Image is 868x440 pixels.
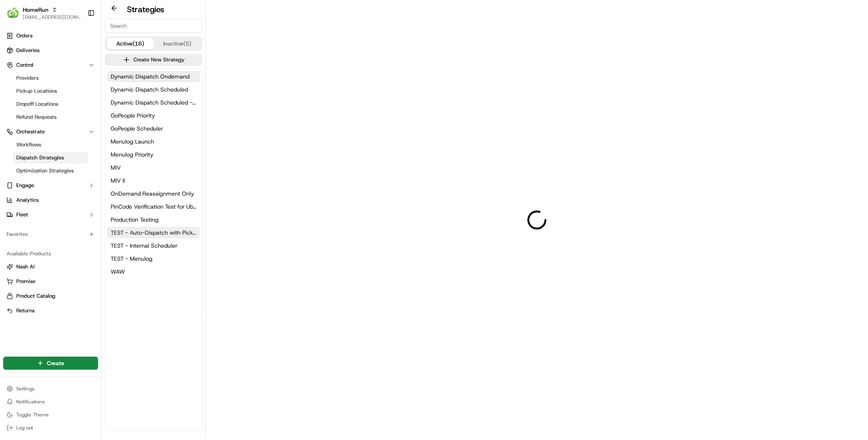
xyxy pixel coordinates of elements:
span: GoPeople Priority [111,111,155,120]
div: Available Products [3,247,98,260]
img: Ben Goodger [8,118,21,131]
div: 📗 [8,182,15,189]
span: PinCode Verification Test for Uber Preferred Vendor [111,203,196,211]
button: [EMAIL_ADDRESS][DOMAIN_NAME] [23,14,81,20]
span: TEST - Auto-Dispatch with Pickup Start Time [111,229,196,237]
span: [DATE] [72,126,89,132]
button: Log out [3,422,98,433]
a: Analytics [3,194,98,207]
button: Active (16) [107,38,154,49]
span: Orchestrate [16,128,45,135]
a: PinCode Verification Test for Uber Preferred Vendor [107,201,200,212]
span: OnDemand Reassignment Only [111,190,194,198]
img: 6896339556228_8d8ce7a9af23287cc65f_72.jpg [17,77,32,92]
span: • [68,148,70,154]
button: Menulog Launch [107,136,200,147]
a: Pickup Locations [13,85,88,97]
button: HomeRun [23,6,48,14]
button: Inactive (5) [154,38,201,49]
button: Create New Strategy [105,54,202,65]
button: Nash AI [3,260,98,273]
button: WAW [107,266,200,277]
a: Deliveries [3,44,98,57]
span: Dynamic Dispatch Scheduled [111,85,188,94]
span: Knowledge Base [16,181,62,190]
span: Notifications [16,399,45,405]
span: GoPeople Scheduler [111,124,163,133]
span: Dispatch Strategies [16,154,64,161]
span: Fleet [16,211,28,218]
span: Toggle Theme [16,412,49,418]
button: TEST - Internal Scheduler [107,240,200,251]
span: Production Testing [111,216,159,224]
button: Engage [3,179,98,192]
button: Product Catalog [3,290,98,303]
span: Dropoff Locations [16,100,58,108]
img: HomeRun [7,7,20,20]
span: Engage [16,182,34,189]
div: Past conversations [8,105,55,112]
img: Masood Aslam [8,140,21,153]
div: 💻 [69,182,75,189]
a: Promise [7,278,95,285]
span: Settings [16,386,35,392]
span: [PERSON_NAME] [25,126,66,132]
button: Returns [3,304,98,317]
a: Product Catalog [7,292,95,300]
p: Welcome 👋 [8,32,148,45]
button: Dynamic Dispatch Scheduled [107,84,200,95]
button: Settings [3,383,98,394]
a: Dynamic Dispatch Ondemand [107,71,200,82]
span: Promise [16,278,35,285]
button: Control [3,59,98,72]
button: Fleet [3,208,98,221]
button: Dynamic Dispatch Scheduled - Auto Dispatch Relative to PST [107,97,200,108]
a: Workflows [13,139,88,150]
a: Returns [7,307,95,314]
a: 💻API Documentation [65,178,134,193]
span: • [68,126,70,132]
a: MIV II [107,175,200,186]
span: Workflows [16,141,41,148]
span: Control [16,61,33,69]
input: Search [105,18,202,33]
span: Nash AI [16,263,35,270]
button: TEST - Auto-Dispatch with Pickup Start Time [107,227,200,238]
span: TEST - Menulog [111,255,153,263]
span: WAW [111,268,125,276]
button: Menulog Priority [107,149,200,160]
a: Nash AI [7,263,95,270]
span: Pylon [81,201,98,207]
button: Production Testing [107,214,200,225]
span: Log out [16,425,33,431]
img: 1736555255976-a54dd68f-1ca7-489b-9aae-adbdc363a1c4 [16,148,23,155]
h2: Strategies [127,4,164,15]
button: Start new chat [138,80,148,89]
div: Start new chat [37,77,133,85]
span: TEST - Internal Scheduler [111,242,177,250]
span: Create [47,359,64,367]
button: See all [126,104,148,113]
div: Favorites [3,228,98,241]
button: HomeRunHomeRun[EMAIL_ADDRESS][DOMAIN_NAME] [3,3,84,23]
span: Providers [16,74,39,82]
span: Analytics [16,196,39,204]
span: Optimization Strategies [16,167,74,174]
span: Refund Requests [16,113,57,121]
span: Menulog Launch [111,137,154,146]
span: Dynamic Dispatch Scheduled - Auto Dispatch Relative to PST [111,98,196,107]
a: Refund Requests [13,111,88,123]
a: Orders [3,29,98,42]
button: GoPeople Scheduler [107,123,200,134]
input: Got a question? Start typing here... [21,52,146,61]
button: Notifications [3,396,98,407]
button: TEST - Menulog [107,253,200,264]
